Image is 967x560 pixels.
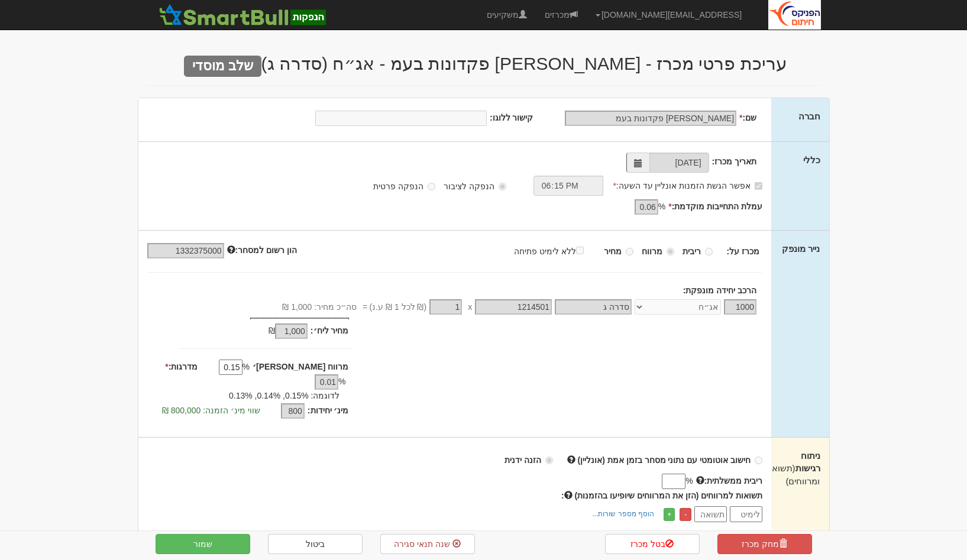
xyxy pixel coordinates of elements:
[242,361,250,373] span: %
[147,54,821,73] h2: עריכת פרטי מכרז - [PERSON_NAME] פקדונות בעמ - אג״ח (סדרה ג)
[253,361,348,373] label: מרווח [PERSON_NAME]׳
[642,247,662,256] strong: מרווח
[668,200,762,212] label: עמלת התחייבות מוקדמת:
[683,247,701,256] strong: ריבית
[798,110,820,122] label: חברה
[739,112,756,124] label: שם:
[394,539,450,549] span: שנה תנאי סגירה
[490,112,533,124] label: קישור ללוגו:
[626,248,633,255] input: מחיר
[219,325,311,339] div: ₪
[555,299,632,315] input: שם הסדרה *
[588,507,658,520] a: הוסף מספר שורות...
[683,286,756,295] strong: הרכב יחידה מונפקת:
[282,301,357,313] span: סה״כ מחיר: 1,000 ₪
[712,156,757,167] label: תאריך מכרז:
[545,457,553,464] input: הזנה ידנית
[727,247,760,256] strong: מכרז על:
[428,183,435,190] input: הנפקה פרטית
[613,180,762,192] label: אפשר הגשת הזמנות אונליין עד השעה:
[780,449,820,487] label: ניתוח רגישות
[268,534,363,554] a: ביטול
[229,391,339,400] span: לדוגמה: 0.15%, 0.14%, 0.13%
[664,508,675,521] a: +
[680,508,691,521] a: -
[373,180,435,192] label: הנפקה פרטית
[468,301,472,313] span: x
[730,506,762,522] input: לימיט
[755,457,762,464] input: חישוב אוטומטי עם נתוני מסחר בזמן אמת (אונליין)
[156,534,250,554] button: שמור
[717,534,812,554] a: מחק מכרז
[504,455,541,465] strong: הזנה ידנית
[380,534,475,554] a: שנה תנאי סגירה
[578,455,751,465] strong: חישוב אוטומטי עם נתוני מסחר בזמן אמת (אונליין)
[604,247,622,256] strong: מחיר
[311,325,349,336] label: מחיר ליח׳:
[782,242,820,255] label: נייר מונפק
[561,490,762,501] label: :
[184,56,261,77] span: שלב מוסדי
[575,491,763,500] span: תשואות למרווחים (הזן את המרווחים שיופיעו בהזמנות)
[227,244,297,256] label: הון רשום למסחר:
[162,406,260,415] span: שווי מינ׳ הזמנה: 800,000 ₪
[576,247,584,254] input: ללא לימיט פתיחה
[696,475,763,487] label: ריבית ממשלתית:
[685,475,693,487] span: %
[755,182,762,190] input: אפשר הגשת הזמנות אונליין עד השעה:*
[444,180,506,192] label: הנפקה לציבור
[367,301,426,313] span: (₪ לכל 1 ₪ ע.נ)
[803,154,820,166] label: כללי
[338,376,345,387] span: %
[363,301,367,313] span: =
[694,506,727,522] input: תשואה
[499,183,506,190] input: הנפקה לציבור
[764,463,820,485] span: (תשואות ומרווחים)
[605,534,700,554] a: בטל מכרז
[667,248,674,255] input: מרווח
[156,3,329,27] img: SmartBull Logo
[429,299,462,315] input: מחיר *
[475,299,552,315] input: מספר נייר
[514,244,596,257] label: ללא לימיט פתיחה
[724,299,756,315] input: כמות
[658,200,665,212] span: %
[308,404,349,416] label: מינ׳ יחידות:
[165,361,198,373] label: מדרגות:
[705,248,713,255] input: ריבית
